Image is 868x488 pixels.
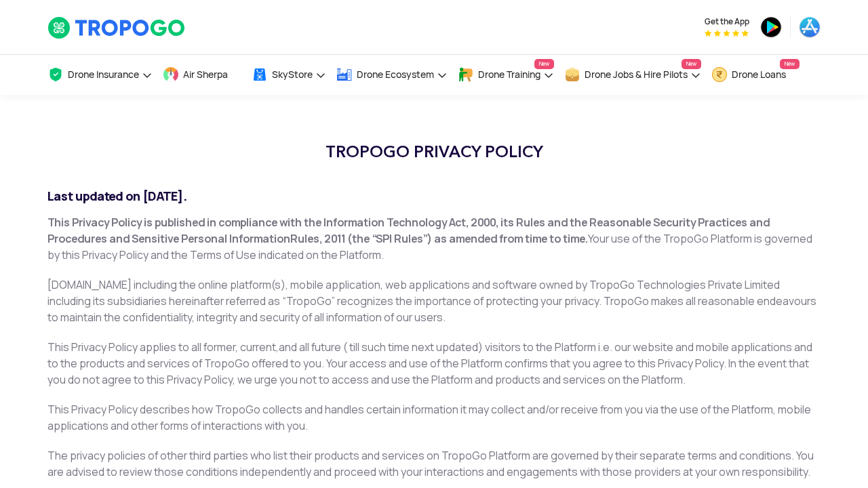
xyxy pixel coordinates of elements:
[47,16,186,39] img: TropoGo Logo
[47,402,821,434] p: This Privacy Policy describes how TropoGo collects and handles certain information it may collect...
[163,55,241,95] a: Air Sherpa
[799,16,821,38] img: ic_appstore.png
[478,69,540,80] span: Drone Training
[183,69,228,80] span: Air Sherpa
[732,69,786,80] span: Drone Loans
[47,277,821,326] p: [DOMAIN_NAME] including the online platform(s), mobile application, web applications and software...
[272,69,313,80] span: SkyStore
[585,69,688,80] span: Drone Jobs & Hire Pilots
[458,55,554,95] a: Drone TrainingNew
[711,55,800,95] a: Drone LoansNew
[47,136,821,168] h1: TROPOGO PRIVACY POLICY
[68,69,139,80] span: Drone Insurance
[534,59,554,69] span: New
[47,215,821,264] p: Your use of the TropoGo Platform is governed by this Privacy Policy and the Terms of Use indicate...
[682,59,701,69] span: New
[47,340,821,388] p: This Privacy Policy applies to all former, current,and all future ( till such time next updated) ...
[564,55,701,95] a: Drone Jobs & Hire PilotsNew
[47,216,770,246] strong: This Privacy Policy is published in compliance with the Information Technology Act, 2000, its Rul...
[705,30,749,37] img: App Raking
[47,55,153,95] a: Drone Insurance
[47,448,821,481] p: The privacy policies of other third parties who list their products and services on TropoGo Platf...
[357,69,434,80] span: Drone Ecosystem
[336,55,448,95] a: Drone Ecosystem
[780,59,800,69] span: New
[760,16,782,38] img: ic_playstore.png
[705,16,749,27] span: Get the App
[47,188,821,205] h2: Last updated on [DATE].
[252,55,326,95] a: SkyStore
